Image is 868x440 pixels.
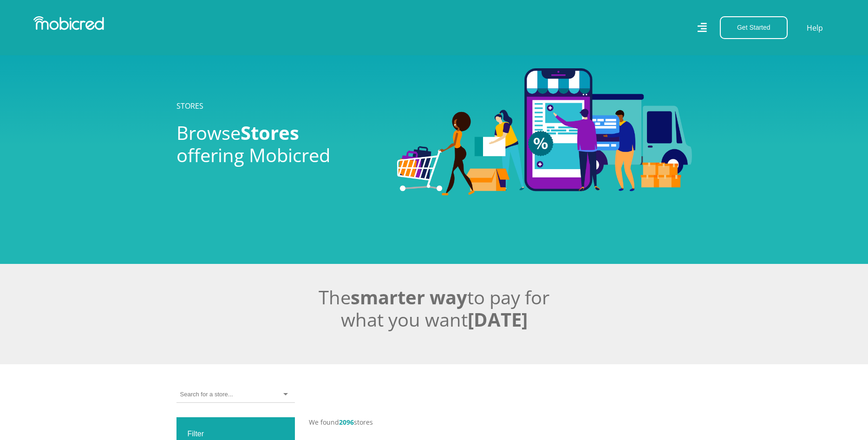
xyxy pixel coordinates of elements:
p: We found stores [309,417,692,427]
img: Stores [397,68,692,196]
input: Search for a store... [180,390,233,399]
h2: Browse offering Mobicred [176,122,383,166]
span: 2096 [339,418,354,427]
span: Stores [241,120,299,145]
img: Mobicred [33,16,104,30]
a: STORES [176,101,203,111]
button: Get Started [720,16,788,39]
a: Help [806,22,823,34]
